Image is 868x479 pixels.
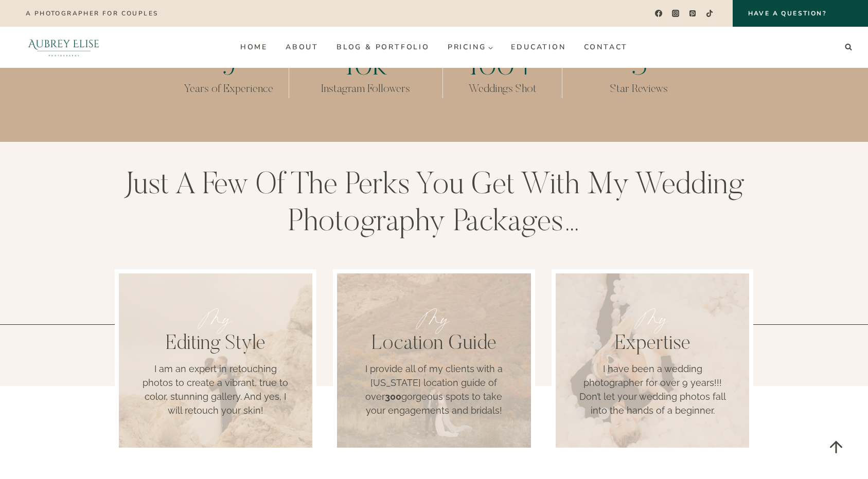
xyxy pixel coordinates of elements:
p: My [139,304,292,335]
a: TikTok [702,6,717,21]
img: Aubrey Elise Photography [12,27,115,68]
a: Blog & Portfolio [327,39,438,56]
h3: Expertise [576,332,729,357]
a: About [276,39,327,56]
a: Home [231,39,276,56]
h2: Just a few of the perks you get with my wedding photography packages… [115,168,754,242]
p: My [576,304,729,335]
p: My [357,304,510,335]
a: Instagram [668,6,683,21]
h3: Location Guide [357,332,510,357]
a: Pinterest [685,6,700,21]
a: Scroll to top [819,430,853,464]
strong: 300 [385,391,401,402]
p: Years of Experience [169,65,289,98]
a: Facebook [651,6,666,21]
a: Contact [575,39,637,56]
p: I am an expert in retouching photos to create a vibrant, true to color, stunning gallery. And yes... [139,362,292,417]
p: Star Reviews [579,65,699,98]
p: Instagram Followers [306,65,426,98]
h3: Editing Style [139,332,292,357]
p: I have been a wedding photographer for over 9 years!!! Don’t let your wedding photos fall into th... [576,362,729,417]
button: Child menu of Pricing [438,39,502,56]
button: View Search Form [841,40,856,54]
nav: Primary [231,39,636,56]
p: Weddings Shot [443,65,562,98]
a: Education [502,39,575,56]
p: A photographer for couples [26,10,158,17]
p: I provide all of my clients with a [US_STATE] location guide of over gorgeous spots to take your ... [357,362,510,417]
